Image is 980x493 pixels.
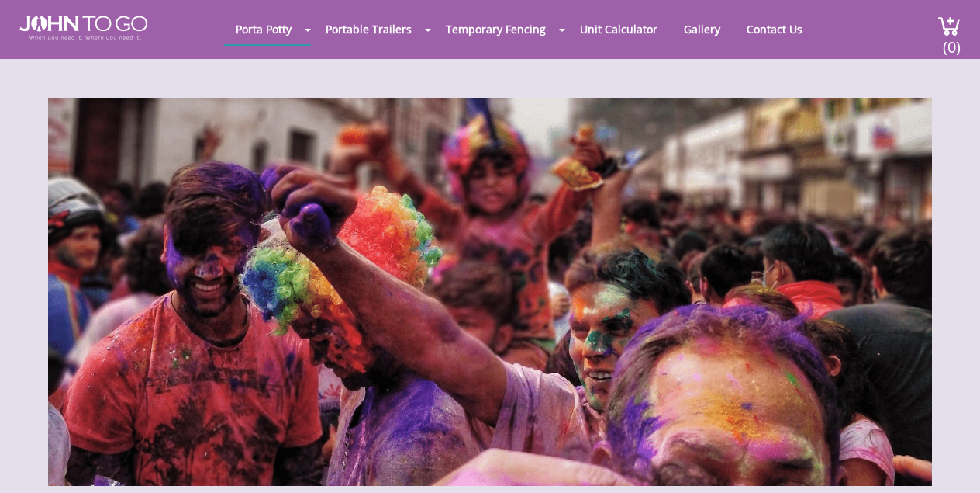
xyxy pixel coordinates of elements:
a: Gallery [672,14,732,44]
a: Contact Us [735,14,814,44]
img: JOHN to go [19,16,147,40]
a: Portable Trailers [314,14,423,44]
a: Unit Calculator [568,14,669,44]
span: (0) [942,24,961,57]
img: cart a [937,16,961,36]
button: Live Chat [918,431,980,493]
a: Porta Potty [224,14,303,44]
a: Temporary Fencing [434,14,557,44]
